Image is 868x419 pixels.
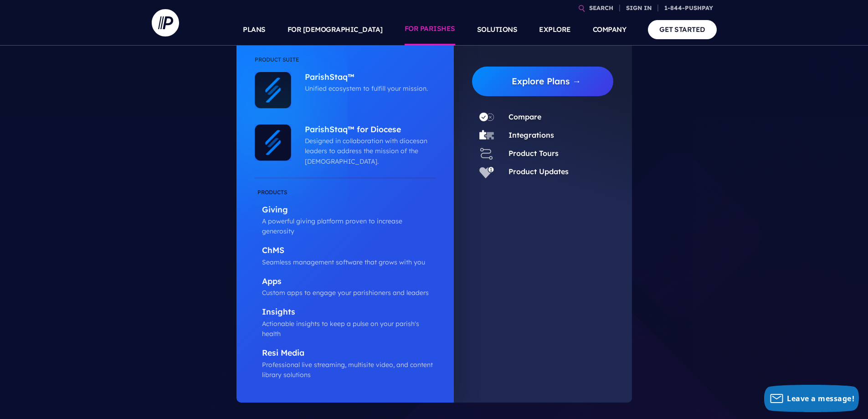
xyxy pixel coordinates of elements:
span: Leave a message! [787,393,854,403]
a: FOR PARISHES [405,14,455,46]
a: Giving A powerful giving platform proven to increase generosity [255,187,436,237]
a: ChMS Seamless management software that grows with you [255,245,436,267]
p: Apps [262,276,436,288]
img: ParishStaq™ - Icon [255,72,291,109]
img: Product Tours - Icon [479,146,494,161]
a: Apps Custom apps to engage your parishioners and leaders [255,276,436,298]
a: Insights Actionable insights to keep a pulse on your parish's health [255,307,436,339]
p: Custom apps to engage your parishioners and leaders [262,288,436,298]
img: Product Updates - Icon [479,165,494,179]
a: PLANS [243,14,266,46]
a: Product Tours - Icon [472,146,501,161]
a: ParishStaq™ for Diocese Designed in collaboration with diocesan leaders to address the mission of... [291,124,431,166]
a: Resi Media Professional live streaming, multisite video, and content library solutions [255,348,436,380]
p: Insights [262,307,436,318]
button: Leave a message! [764,385,859,412]
a: Integrations [508,130,554,140]
a: Compare - Icon [472,110,501,124]
p: Seamless management software that grows with you [262,257,436,267]
a: Integrations - Icon [472,128,501,143]
p: A powerful giving platform proven to increase generosity [262,216,436,237]
a: Compare [508,112,541,121]
a: SOLUTIONS [477,14,518,46]
p: Unified ecosystem to fulfill your mission. [305,83,431,93]
a: Explore Plans → [479,67,614,96]
p: Designed in collaboration with diocesan leaders to address the mission of the [DEMOGRAPHIC_DATA]. [305,136,431,166]
li: Product Suite [255,55,436,72]
a: EXPLORE [539,14,571,46]
img: Integrations - Icon [479,128,494,143]
p: ParishStaq™ for Diocese [305,124,431,136]
p: Giving [262,205,436,216]
p: ChMS [262,245,436,257]
a: Product Tours [508,149,559,158]
a: FOR [DEMOGRAPHIC_DATA] [288,14,383,46]
a: COMPANY [593,14,627,46]
a: Product Updates - Icon [472,165,501,179]
a: GET STARTED [648,20,717,39]
a: Product Updates [508,167,569,176]
p: Professional live streaming, multisite video, and content library solutions [262,360,436,380]
a: ParishStaq™ Unified ecosystem to fulfill your mission. [291,72,431,94]
img: Compare - Icon [479,110,494,124]
p: Resi Media [262,348,436,359]
img: ParishStaq™ for Diocese - Icon [255,124,291,161]
p: ParishStaq™ [305,72,431,83]
p: Actionable insights to keep a pulse on your parish's health [262,319,436,339]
